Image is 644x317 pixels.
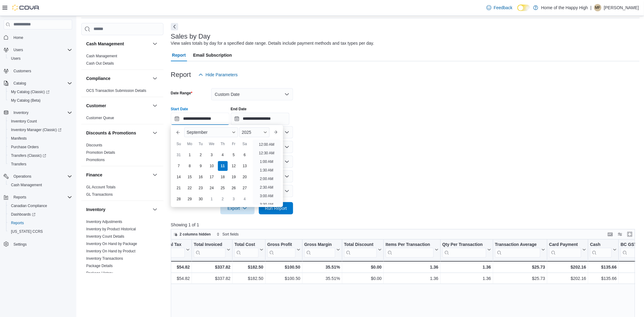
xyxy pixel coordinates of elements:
[86,264,113,268] a: Package Details
[185,161,195,171] div: day-8
[9,181,72,189] span: Cash Management
[591,4,592,11] p: |
[229,172,239,182] div: day-19
[174,161,184,171] div: day-7
[595,4,600,11] span: MF
[11,67,34,75] a: Customers
[6,202,75,210] button: Canadian Compliance
[86,150,115,155] a: Promotion Details
[253,140,281,205] ul: Time
[590,242,612,257] div: Cash
[344,275,382,282] div: $0.00
[6,134,75,143] button: Manifests
[442,242,491,257] button: Qty Per Transaction
[9,126,64,134] a: Inventory Manager (Classic)
[12,5,40,11] img: Cova
[621,242,642,257] div: BC GST
[6,117,75,126] button: Inventory Count
[240,194,250,204] div: day-4
[196,139,206,149] div: Tu
[9,228,45,235] a: [US_STATE] CCRS
[86,41,150,47] button: Cash Management
[229,139,239,149] div: Fr
[11,136,27,141] span: Manifests
[11,56,20,61] span: Users
[256,149,277,157] li: 12:30 AM
[11,98,41,103] span: My Catalog (Beta)
[218,139,228,149] div: Th
[549,263,586,271] div: $202.16
[174,172,184,182] div: day-14
[86,89,146,93] a: OCS Transaction Submission Details
[86,192,113,197] span: GL Transactions
[151,129,159,137] button: Discounts & Promotions
[81,183,164,201] div: Finance
[604,4,639,11] p: [PERSON_NAME]
[9,211,38,218] a: Dashboards
[86,256,123,261] span: Inventory Transactions
[231,107,247,111] label: End Date
[86,130,150,136] button: Discounts & Promotions
[594,4,602,11] div: Madison Falletta
[196,69,240,81] button: Hide Parameters
[229,161,239,171] div: day-12
[13,195,26,200] span: Reports
[11,67,72,75] span: Customers
[304,275,340,282] div: 35.51%
[207,139,217,149] div: We
[541,4,588,11] p: Home of the Happy High
[86,172,150,178] button: Finance
[11,34,26,41] a: Home
[9,211,72,218] span: Dashboards
[86,227,136,232] span: Inventory by Product Historical
[1,33,75,42] button: Home
[86,219,122,224] span: Inventory Adjustments
[9,135,72,142] span: Manifests
[267,263,300,271] div: $100.50
[257,175,276,183] li: 2:00 AM
[220,202,255,214] button: Export
[6,160,75,168] button: Transfers
[86,75,110,81] h3: Compliance
[442,242,486,247] div: Qty Per Transaction
[86,103,150,109] button: Customer
[86,206,105,213] h3: Inventory
[495,242,540,247] div: Transaction Average
[9,55,23,62] a: Users
[86,192,113,197] a: GL Transactions
[9,118,39,125] a: Inventory Count
[214,231,241,238] button: Sort fields
[304,263,340,271] div: 35.51%
[86,88,146,93] span: OCS Transaction Submission Details
[1,46,75,54] button: Users
[11,212,35,217] span: Dashboards
[224,202,251,214] span: Export
[196,150,206,160] div: day-2
[231,113,289,125] input: Press the down key to open a popover containing a calendar.
[344,263,382,271] div: $0.00
[9,160,72,168] span: Transfers
[626,231,634,238] button: Enter fullscreen
[86,103,106,109] h3: Customer
[9,202,50,209] a: Canadian Compliance
[6,54,75,63] button: Users
[86,271,113,275] a: Package History
[218,183,228,193] div: day-25
[9,126,72,134] span: Inventory Manager (Classic)
[267,242,296,257] div: Gross Profit
[151,171,159,179] button: Finance
[174,194,184,204] div: day-28
[9,97,43,104] a: My Catalog (Beta)
[9,219,26,227] a: Reports
[13,35,23,40] span: Home
[86,143,102,147] a: Discounts
[6,227,75,236] button: [US_STATE] CCRS
[9,135,29,142] a: Manifests
[86,158,105,162] a: Promotions
[549,242,581,257] div: Card Payment
[621,242,642,247] div: BC GST
[9,97,72,104] span: My Catalog (Beta)
[6,151,75,160] a: Transfers (Classic)
[6,143,75,151] button: Purchase Orders
[234,242,263,257] button: Total Cost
